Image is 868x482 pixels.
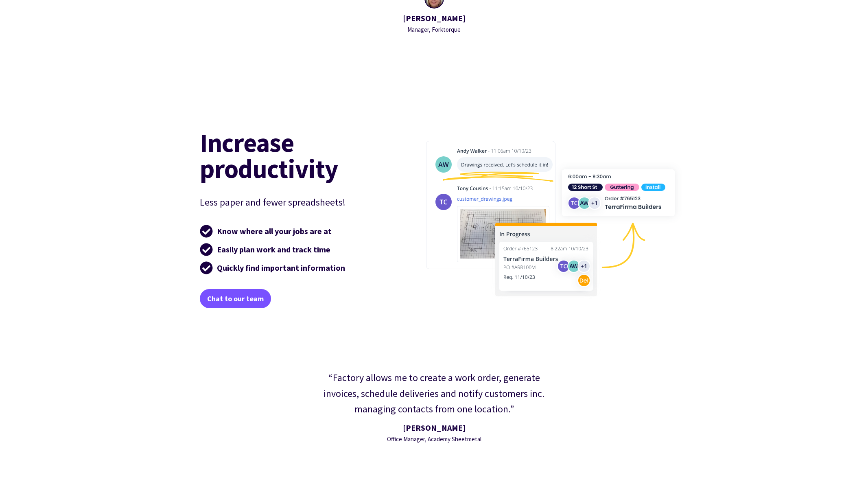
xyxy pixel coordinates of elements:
strong: Quickly find important information [217,263,345,273]
iframe: Chat Widget [827,443,868,482]
strong: Easily plan work and track time [217,244,330,254]
strong: [PERSON_NAME] [403,13,466,23]
strong: Know where all your jobs are at [217,226,332,236]
strong: [PERSON_NAME] [403,423,466,433]
div: Office Manager, Academy Sheetmetal [387,434,481,444]
h2: Increase productivity [200,129,387,182]
div: “Factory allows me to create a work order, generate invoices, schedule deliveries and notify cust... [313,370,555,417]
p: Less paper and fewer spreadsheets! [200,195,387,210]
div: Manager, Forktorque [403,25,466,35]
a: Chat to our team [200,289,271,308]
